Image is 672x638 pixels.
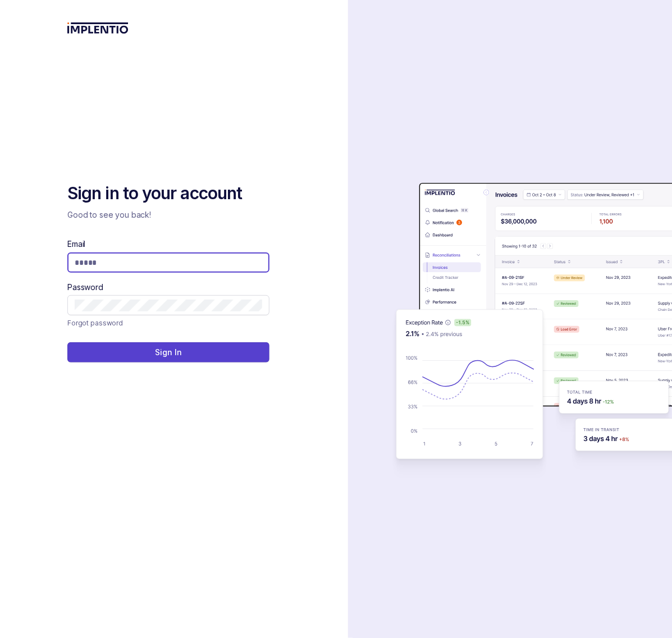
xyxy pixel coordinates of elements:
p: Good to see you back! [67,209,269,221]
p: Sign In [155,347,181,358]
p: Forgot password [67,318,123,329]
label: Email [67,238,85,250]
h2: Sign in to your account [67,182,269,205]
label: Password [67,282,103,293]
a: Link Forgot password [67,318,123,329]
button: Sign In [67,342,269,362]
img: logo [67,22,129,34]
